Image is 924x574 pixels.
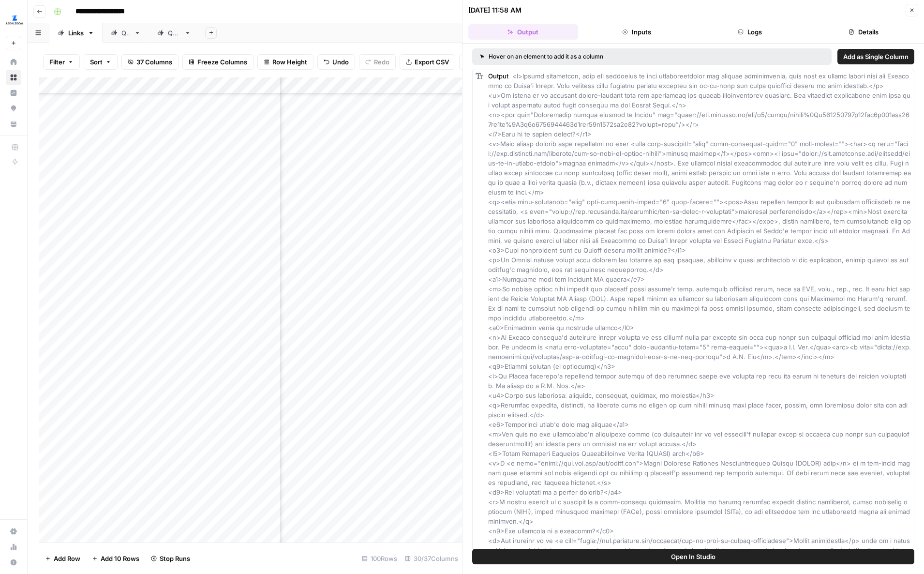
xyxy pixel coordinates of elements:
span: Output [488,72,508,80]
span: Add as Single Column [843,52,909,61]
a: QA2 [149,23,199,43]
button: Logs [695,24,805,40]
button: Open In Studio [472,549,914,564]
div: Links [68,28,84,38]
span: Add 10 Rows [101,554,139,563]
button: Details [809,24,919,40]
a: Usage [6,539,21,555]
a: Browse [6,70,21,85]
button: Filter [43,54,80,70]
button: Export CSV [400,54,455,70]
button: Row Height [257,54,313,70]
div: QA2 [168,28,180,38]
span: Sort [90,57,103,67]
div: 30/37 Columns [401,551,462,566]
button: 37 Columns [121,54,179,70]
img: LegalZoom Logo [6,11,23,29]
button: Workspace: LegalZoom [6,8,21,32]
a: QA [103,23,149,43]
button: Add as Single Column [837,49,914,64]
span: Stop Runs [160,554,190,563]
span: Add Row [54,554,80,563]
span: Undo [332,57,349,67]
a: Links [49,23,103,43]
button: Add 10 Rows [86,551,145,566]
a: Your Data [6,116,21,132]
button: Output [468,24,578,40]
span: 37 Columns [136,57,172,67]
span: Open In Studio [671,552,715,561]
a: Opportunities [6,101,21,116]
span: Filter [49,57,65,67]
button: Undo [317,54,355,70]
div: QA [121,28,130,38]
a: Settings [6,524,21,539]
button: Help + Support [6,555,21,570]
span: Redo [374,57,389,67]
button: Stop Runs [145,551,196,566]
div: Hover on an element to add it as a column [480,52,714,61]
button: Redo [359,54,396,70]
button: Freeze Columns [182,54,253,70]
a: Home [6,54,21,70]
a: Insights [6,85,21,101]
span: Export CSV [415,57,449,67]
button: Sort [84,54,118,70]
span: Freeze Columns [197,57,247,67]
span: Row Height [272,57,307,67]
button: Add Row [39,551,86,566]
button: Inputs [582,24,692,40]
div: 100 Rows [358,551,401,566]
div: [DATE] 11:58 AM [468,5,522,15]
